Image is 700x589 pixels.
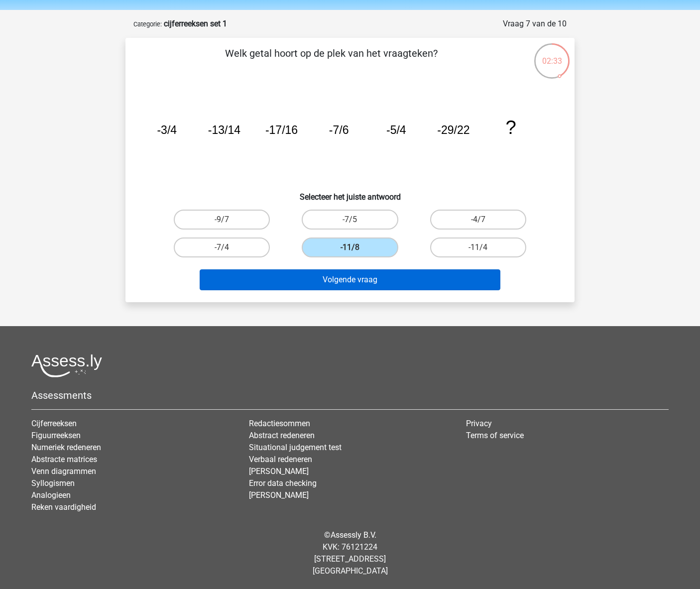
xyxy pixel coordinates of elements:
[157,123,177,136] tspan: -3/4
[31,354,102,377] img: Assessly logo
[430,237,526,257] label: -11/4
[174,237,270,257] label: -7/4
[31,455,97,464] a: Abstracte matrices
[208,123,240,136] tspan: -13/14
[249,419,310,428] a: Redactiesommen
[31,431,81,440] a: Figuurreeksen
[505,117,516,138] tspan: ?
[200,269,501,290] button: Volgende vraag
[430,210,526,230] label: -4/7
[141,46,521,76] p: Welk getal hoort op de plek van het vraagteken?
[133,20,162,28] small: Categorie:
[249,455,312,464] a: Verbaal redeneren
[249,490,309,500] a: [PERSON_NAME]
[249,431,315,440] a: Abstract redeneren
[249,443,342,452] a: Situational judgement test
[302,210,398,230] label: -7/5
[31,443,101,452] a: Numeriek redeneren
[31,490,71,500] a: Analogieen
[249,478,317,488] a: Error data checking
[265,123,298,136] tspan: -17/16
[386,123,406,136] tspan: -5/4
[31,467,96,476] a: Venn diagrammen
[249,467,309,476] a: [PERSON_NAME]
[141,184,559,202] h6: Selecteer het juiste antwoord
[31,478,75,488] a: Syllogismen
[533,42,571,67] div: 02:33
[437,123,469,136] tspan: -29/22
[31,389,669,401] h5: Assessments
[174,210,270,230] label: -9/7
[466,431,524,440] a: Terms of service
[31,502,96,512] a: Reken vaardigheid
[503,18,567,30] div: Vraag 7 van de 10
[164,19,227,28] strong: cijferreeksen set 1
[24,521,676,585] div: © KVK: 76121224 [STREET_ADDRESS] [GEOGRAPHIC_DATA]
[302,237,398,257] label: -11/8
[331,530,376,540] a: Assessly B.V.
[466,419,492,428] a: Privacy
[31,419,77,428] a: Cijferreeksen
[329,123,349,136] tspan: -7/6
